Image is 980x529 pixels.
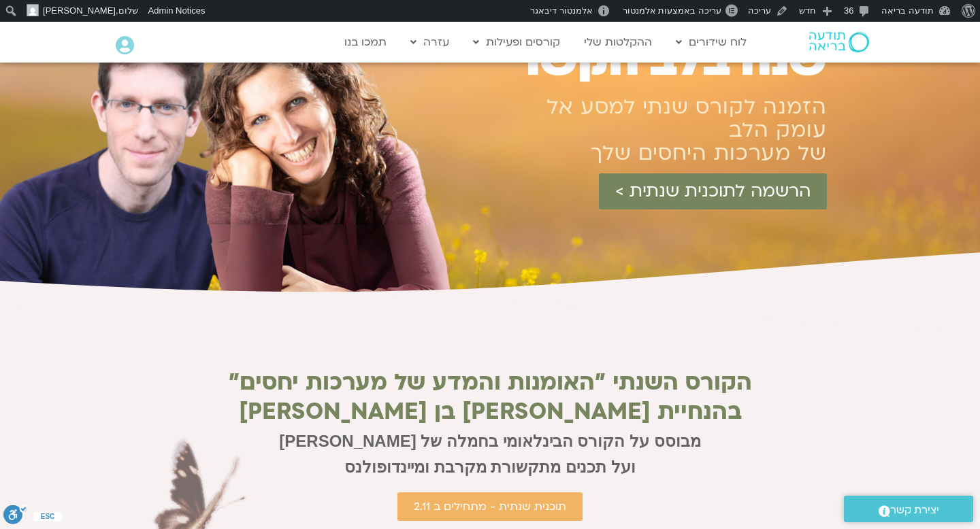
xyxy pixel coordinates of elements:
[809,32,869,52] img: תודעה בריאה
[615,182,811,201] span: הרשמה לתוכנית שנתית >
[623,5,721,16] span: עריכה באמצעות אלמנטור
[466,29,567,55] a: קורסים ופעילות
[577,29,659,55] a: ההקלטות שלי
[338,29,393,55] a: תמכו בנו
[225,370,755,396] h2: הקורס השנתי ״האומנות והמדע של מערכות יחסים״
[225,399,755,425] h2: בהנחיית [PERSON_NAME] בן [PERSON_NAME]
[397,492,583,521] a: תוכנית שנתית - מתחילים ב 2.11
[599,173,827,209] a: הרשמה לתוכנית שנתית >
[844,496,973,522] a: יצירת קשר
[43,5,116,16] span: [PERSON_NAME]
[890,501,939,519] span: יצירת קשר
[414,500,566,513] span: תוכנית שנתית - מתחילים ב 2.11
[404,29,456,55] a: עזרה
[507,96,827,165] h1: הזמנה לקורס שנתי למסע אל עומק הלב של מערכות היחסים שלך
[225,428,755,480] h2: מבוסס על הקורס הבינלאומי בחמלה של [PERSON_NAME] ועל תכנים מתקשורת מקרבת ומיינדופולנס
[669,29,753,55] a: לוח שידורים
